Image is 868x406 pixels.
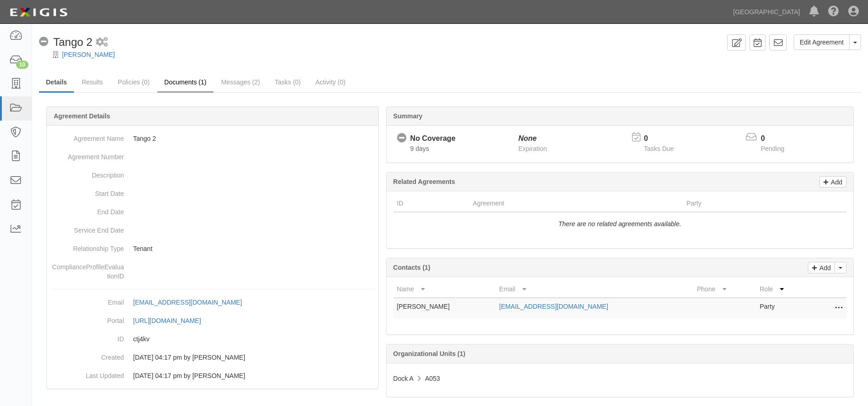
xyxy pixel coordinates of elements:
[50,239,375,258] dd: Tenant
[393,264,431,271] b: Contacts (1)
[7,4,70,21] img: logo-5460c22ac91f19d4615b14bd174203de0afe785f0fc80cf4dbbc73dc1793850b.png
[111,73,157,91] a: Policies (0)
[50,129,124,143] dt: Agreement Name
[808,262,835,273] a: Add
[96,38,108,47] i: 1 scheduled workflow
[54,112,110,120] b: Agreement Details
[817,262,831,273] p: Add
[693,281,756,298] th: Phone
[62,51,115,58] a: [PERSON_NAME]
[50,330,375,348] dd: ctj4kv
[50,258,124,281] dt: ComplianceProfileEvaluationID
[393,195,469,212] th: ID
[819,176,846,188] a: Add
[393,298,496,318] td: [PERSON_NAME]
[50,166,124,180] dt: Description
[410,145,429,152] span: Since 08/29/2025
[50,129,375,148] dd: Tango 2
[133,317,211,324] a: [URL][DOMAIN_NAME]
[50,367,375,385] dd: [DATE] 04:17 pm by [PERSON_NAME]
[39,37,49,47] i: No Coverage
[397,133,407,143] i: No Coverage
[518,134,537,142] i: None
[268,73,308,91] a: Tasks (0)
[794,34,850,50] a: Edit Agreement
[50,293,124,307] dt: Email
[50,221,124,235] dt: Service End Date
[16,61,28,69] div: 10
[496,281,694,298] th: Email
[39,34,92,50] div: Tango 2
[50,184,124,198] dt: Start Date
[157,73,213,93] a: Documents (1)
[50,367,124,380] dt: Last Updated
[761,145,784,152] span: Pending
[50,330,124,344] dt: ID
[683,195,806,212] th: Party
[50,148,124,161] dt: Agreement Number
[756,298,810,318] td: Party
[133,298,242,307] div: [EMAIL_ADDRESS][DOMAIN_NAME]
[393,112,423,120] b: Summary
[133,299,252,306] a: [EMAIL_ADDRESS][DOMAIN_NAME]
[499,303,608,310] a: [EMAIL_ADDRESS][DOMAIN_NAME]
[828,6,839,17] i: Help Center - Complianz
[393,350,465,357] b: Organizational Units (1)
[50,348,124,362] dt: Created
[53,36,92,48] span: Tango 2
[829,177,842,187] p: Add
[50,203,124,217] dt: End Date
[214,73,267,91] a: Messages (2)
[393,281,496,298] th: Name
[644,133,685,144] p: 0
[425,375,440,382] span: A053
[50,239,124,253] dt: Relationship Type
[50,348,375,367] dd: [DATE] 04:17 pm by [PERSON_NAME]
[756,281,810,298] th: Role
[75,73,110,91] a: Results
[410,133,456,144] div: No Coverage
[558,220,681,228] i: There are no related agreements available.
[393,178,455,185] b: Related Agreements
[518,145,547,152] span: Expiration
[39,73,74,93] a: Details
[761,133,795,144] p: 0
[644,145,674,152] span: Tasks Due
[308,73,352,91] a: Activity (0)
[469,195,683,212] th: Agreement
[393,375,414,382] span: Dock A
[50,311,124,325] dt: Portal
[728,3,805,21] a: [GEOGRAPHIC_DATA]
